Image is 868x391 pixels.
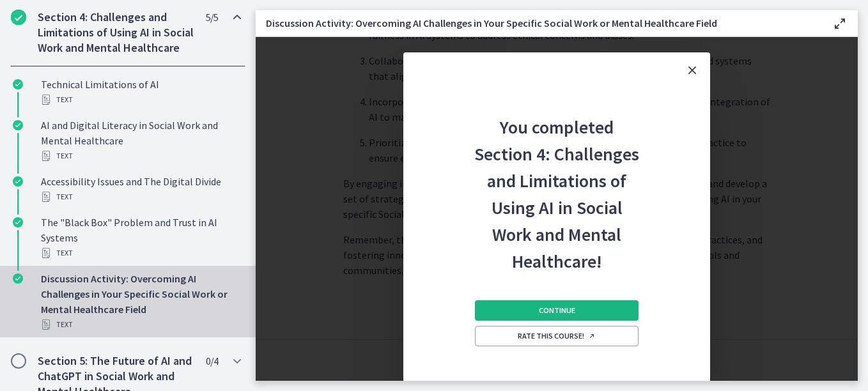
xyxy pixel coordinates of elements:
i: Completed [13,176,23,187]
span: 0 / 4 [206,353,218,369]
span: Continue [539,305,575,316]
h2: Section 4: Challenges and Limitations of Using AI in Social Work and Mental Healthcare [38,10,194,56]
i: Completed [13,217,23,227]
i: Opens in a new window [588,332,596,340]
div: Text [41,317,240,332]
div: Discussion Activity: Overcoming AI Challenges in Your Specific Social Work or Mental Healthcare F... [41,271,240,332]
i: Completed [13,120,23,130]
button: Close [674,52,710,88]
button: Continue [475,300,639,321]
a: Rate this course! Opens in a new window [475,326,639,346]
div: Accessibility Issues and The Digital Divide [41,174,240,204]
span: Rate this course! [518,331,596,341]
div: Text [41,245,240,261]
h3: Discussion Activity: Overcoming AI Challenges in Your Specific Social Work or Mental Healthcare F... [266,15,812,31]
div: Text [41,148,240,164]
div: The "Black Box" Problem and Trust in AI Systems [41,215,240,261]
h2: You completed Section 4: Challenges and Limitations of Using AI in Social Work and Mental Healthc... [472,88,641,275]
i: Completed [13,79,23,89]
span: 5 / 5 [206,10,218,25]
div: Text [41,92,240,107]
i: Completed [13,273,23,284]
div: Technical Limitations of AI [41,77,240,107]
div: AI and Digital Literacy in Social Work and Mental Healthcare [41,118,240,164]
i: Completed [11,10,26,25]
div: Text [41,189,240,204]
